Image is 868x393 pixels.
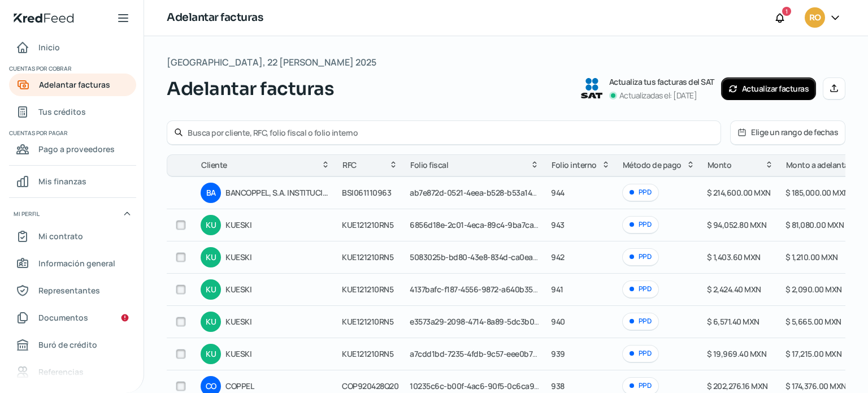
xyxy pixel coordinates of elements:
[622,216,659,234] div: PPD
[38,365,84,379] span: Referencias
[785,252,838,262] span: $ 1,210.00 MXN
[785,316,841,327] span: $ 5,665.00 MXN
[410,316,562,327] span: e3573a29-2098-4714-8a89-5dc3b0d0490a
[342,187,391,198] span: BSI061110963
[167,54,376,71] span: [GEOGRAPHIC_DATA], 22 [PERSON_NAME] 2025
[707,252,761,262] span: $ 1,403.60 MXN
[342,158,357,172] span: RFC
[201,247,221,267] div: KU
[9,170,136,193] a: Mis finanzas
[622,248,659,266] div: PPD
[622,184,659,201] div: PPD
[14,209,40,219] span: Mi perfil
[225,218,331,232] span: KUESKI
[609,75,714,89] p: Actualiza tus facturas del SAT
[167,75,334,102] span: Adelantar facturas
[225,251,331,264] span: KUESKI
[9,361,136,383] a: Referencias
[721,77,817,100] button: Actualizar facturas
[707,187,771,198] span: $ 214,600.00 MXN
[225,315,331,329] span: KUESKI
[342,284,393,295] span: KUE121210RN5
[622,345,659,362] div: PPD
[623,158,682,172] span: Método de pago
[785,381,847,391] span: $ 174,376.00 MXN
[225,186,331,200] span: BANCOPPEL, S.A. INSTITUCION DE BANCA MULTIPLE
[342,252,393,262] span: KUE121210RN5
[410,284,554,295] span: 4137bafc-f187-4556-9872-a640b35b1ce0
[38,105,86,119] span: Tus créditos
[581,78,602,98] img: SAT logo
[38,229,83,243] span: Mi contrato
[9,306,136,329] a: Documentos
[622,280,659,298] div: PPD
[551,219,565,230] span: 943
[201,344,221,364] div: KU
[410,381,557,391] span: 10235c6c-b00f-4ac6-90f5-0c6ca9f719d3
[225,379,331,393] span: COPPEL
[9,225,136,248] a: Mi contrato
[707,381,768,391] span: $ 202,276.16 MXN
[707,219,767,230] span: $ 94,052.80 MXN
[38,174,86,188] span: Mis finanzas
[809,11,821,25] span: RO
[551,348,565,359] span: 939
[552,158,597,172] span: Folio interno
[342,219,393,230] span: KUE121210RN5
[38,338,97,352] span: Buró de crédito
[201,183,221,203] div: BA
[9,74,136,96] a: Adelantar facturas
[9,138,136,161] a: Pago a proveedores
[551,187,565,198] span: 944
[201,215,221,235] div: KU
[225,283,331,296] span: KUESKI
[551,316,565,327] span: 940
[785,187,849,198] span: $ 185,000.00 MXN
[167,10,263,26] h1: Adelantar facturas
[201,312,221,332] div: KU
[622,313,659,330] div: PPD
[785,6,788,16] span: 1
[38,310,88,325] span: Documentos
[38,40,60,54] span: Inicio
[410,187,557,198] span: ab7e872d-0521-4eea-b528-b53a140ecfd9
[785,284,842,295] span: $ 2,090.00 MXN
[39,77,110,92] span: Adelantar facturas
[410,252,562,262] span: 5083025b-bd80-43e8-834d-ca0ea7753079
[708,158,732,172] span: Monto
[9,279,136,302] a: Representantes
[551,252,565,262] span: 942
[9,36,136,59] a: Inicio
[785,348,842,359] span: $ 17,215.00 MXN
[731,121,845,144] button: Elige un rango de fechas
[619,89,697,102] p: Actualizadas el: [DATE]
[707,284,761,295] span: $ 2,424.40 MXN
[410,348,559,359] span: a7cdd1bd-7235-4fdb-9c57-eee0b76e80cc
[551,381,565,391] span: 938
[786,158,852,172] span: Monto a adelantar
[410,158,448,172] span: Folio fiscal
[9,101,136,123] a: Tus créditos
[342,348,393,359] span: KUE121210RN5
[342,316,393,327] span: KUE121210RN5
[785,219,844,230] span: $ 81,080.00 MXN
[38,256,115,270] span: Información general
[707,316,759,327] span: $ 6,571.40 MXN
[410,219,560,230] span: 6856d18e-2c01-4eca-89c4-9ba7cae45ddc
[201,279,221,300] div: KU
[38,142,115,156] span: Pago a proveedores
[225,347,331,361] span: KUESKI
[188,127,714,138] input: Busca por cliente, RFC, folio fiscal o folio interno
[201,158,227,172] span: Cliente
[9,252,136,275] a: Información general
[707,348,767,359] span: $ 19,969.40 MXN
[9,334,136,356] a: Buró de crédito
[9,63,134,74] span: Cuentas por cobrar
[342,381,398,391] span: COP920428Q20
[38,283,100,297] span: Representantes
[9,128,134,138] span: Cuentas por pagar
[551,284,563,295] span: 941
